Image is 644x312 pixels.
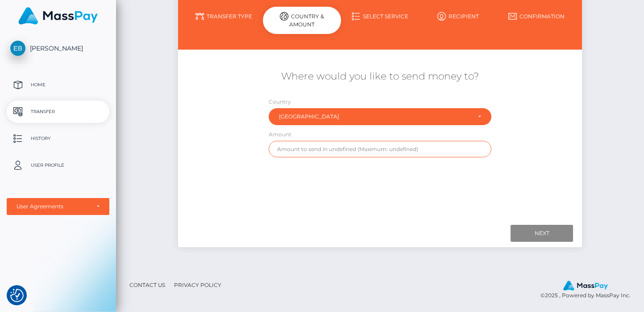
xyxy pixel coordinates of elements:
img: MassPay [18,7,98,25]
p: Transfer [10,105,106,118]
a: Privacy Policy [170,278,225,292]
h5: Where would you like to send money to? [185,70,576,84]
img: Revisit consent button [10,289,24,302]
label: Country [269,98,291,106]
a: History [7,127,109,150]
div: © 2025 , Powered by MassPay Inc. [540,280,637,300]
input: Amount to send in undefined (Maximum: undefined) [269,141,491,157]
div: Country & Amount [263,7,341,34]
p: User Profile [10,159,106,172]
p: Home [10,78,106,92]
div: [GEOGRAPHIC_DATA] [279,113,470,120]
div: User Agreements [17,203,90,210]
img: MassPay [563,281,608,291]
a: Contact Us [126,278,169,292]
a: User Profile [7,154,109,177]
input: Next [511,225,573,242]
a: Select Service [341,8,419,24]
a: Confirmation [497,8,575,24]
button: Consent Preferences [10,289,24,302]
a: Home [7,74,109,96]
button: Belgium [269,108,491,125]
span: [PERSON_NAME] [7,44,109,52]
a: Recipient [419,8,497,24]
p: History [10,132,106,145]
label: Amount [269,131,291,139]
button: User Agreements [7,198,109,215]
a: Transfer [7,101,109,123]
a: Transfer Type [185,8,263,24]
